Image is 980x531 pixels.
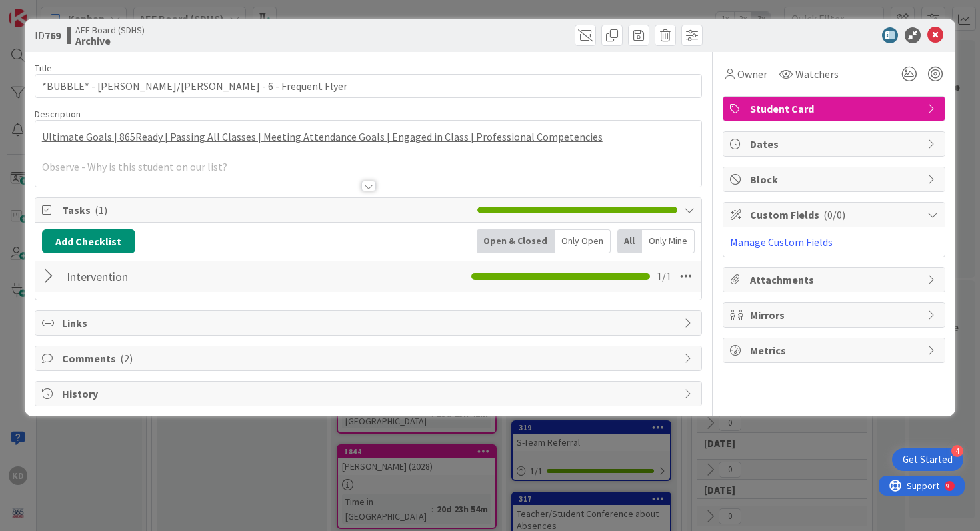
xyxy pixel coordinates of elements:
[657,268,671,284] span: 1 / 1
[737,66,767,82] span: Owner
[62,202,471,218] span: Tasks
[67,5,74,16] div: 9+
[617,229,642,253] div: All
[730,235,833,249] a: Manage Custom Fields
[823,208,845,221] span: ( 0/0 )
[750,101,921,117] span: Student Card
[750,342,921,358] span: Metrics
[62,315,678,331] span: Links
[951,445,963,457] div: 4
[642,229,695,253] div: Only Mine
[75,25,145,35] span: AEF Board (SDHS)
[35,62,52,74] label: Title
[795,66,839,82] span: Watchers
[42,229,135,253] button: Add Checklist
[62,350,678,366] span: Comments
[42,130,603,143] u: Ultimate Goals | 865Ready | Passing All Classes | Meeting Attendance Goals | Engaged in Class | P...
[120,352,133,365] span: ( 2 )
[62,265,344,288] input: Add Checklist...
[62,386,678,402] span: History
[750,272,921,288] span: Attachments
[45,29,61,42] b: 769
[95,203,107,217] span: ( 1 )
[35,108,81,120] span: Description
[750,207,921,223] span: Custom Fields
[903,453,953,466] div: Get Started
[750,171,921,187] span: Block
[75,35,145,46] b: Archive
[35,27,61,43] span: ID
[28,2,61,18] span: Support
[892,448,963,471] div: Open Get Started checklist, remaining modules: 4
[555,229,611,253] div: Only Open
[477,229,555,253] div: Open & Closed
[750,307,921,323] span: Mirrors
[35,74,703,98] input: type card name here...
[750,136,921,152] span: Dates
